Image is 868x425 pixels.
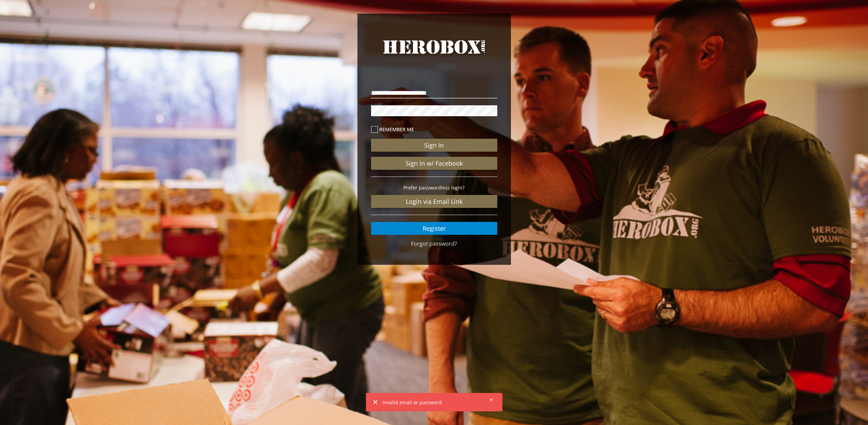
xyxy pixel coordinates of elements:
[371,184,497,192] p: Prefer passwordless login?
[371,222,497,235] a: Register
[383,398,485,406] span: Invalid email or password.
[371,125,497,133] label: Remember me
[411,240,457,247] a: Forgot password?
[371,157,497,170] a: Sign In w/ Facebook
[371,139,497,152] button: Sign In
[371,37,497,69] a: HeroBox
[371,195,497,208] a: Login via Email Link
